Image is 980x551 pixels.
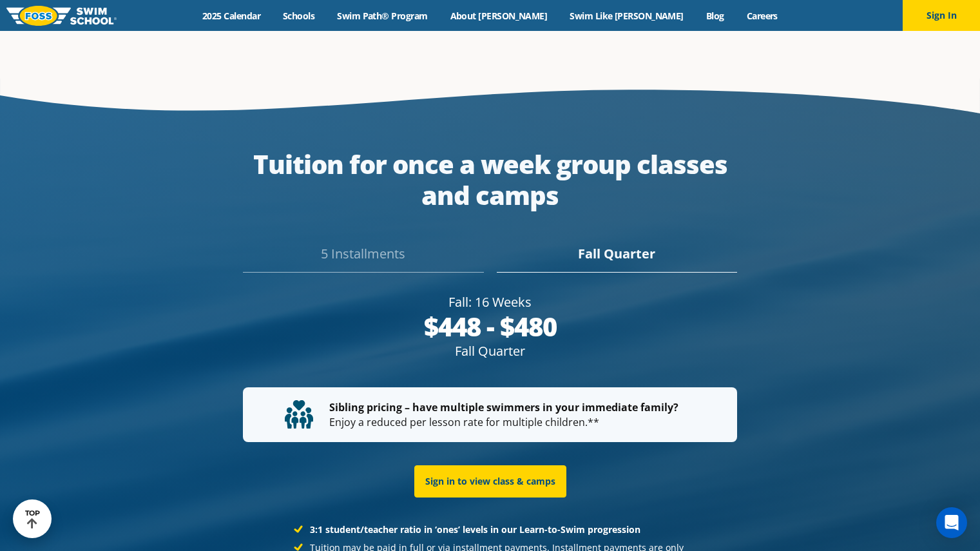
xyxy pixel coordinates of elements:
[285,400,313,429] img: tuition-family-children.svg
[25,509,40,529] div: TOP
[285,400,695,429] p: Enjoy a reduced per lesson rate for multiple children.**
[439,10,559,22] a: About [PERSON_NAME]
[326,10,439,22] a: Swim Path® Program
[243,342,737,360] div: Fall Quarter
[243,244,483,273] div: 5 Installments
[414,465,566,498] a: Sign in to view class & camps
[936,507,967,538] div: Open Intercom Messenger
[735,10,789,22] a: Careers
[329,400,678,414] strong: Sibling pricing – have multiple swimmers in your immediate family?
[310,523,640,536] strong: 3:1 student/teacher ratio in ‘ones’ levels in our Learn-to-Swim progression
[191,10,272,22] a: 2025 Calendar
[695,10,735,22] a: Blog
[559,10,695,22] a: Swim Like [PERSON_NAME]
[6,6,117,26] img: FOSS Swim School Logo
[243,311,737,342] div: $448 - $480
[497,244,737,273] div: Fall Quarter
[243,149,737,211] div: Tuition for once a week group classes and camps
[272,10,326,22] a: Schools
[243,293,737,311] div: Fall: 16 Weeks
